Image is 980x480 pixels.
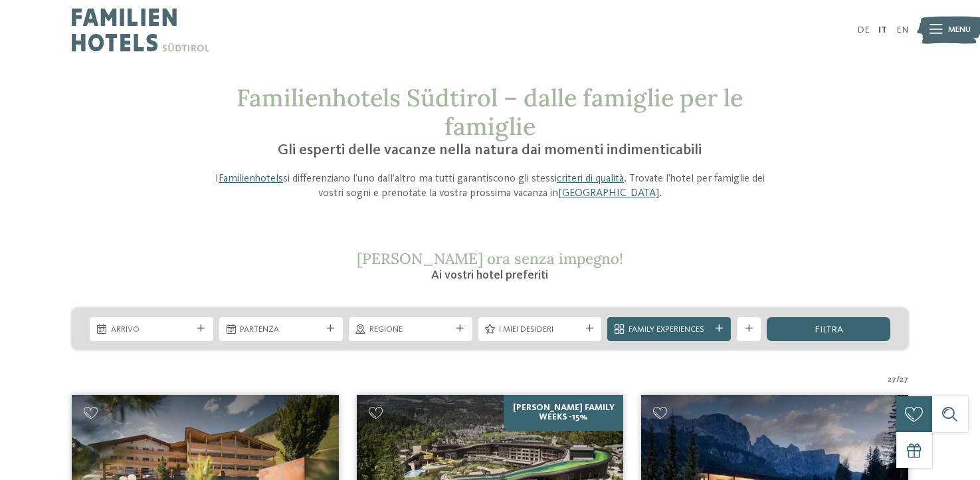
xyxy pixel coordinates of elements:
[557,174,624,184] a: criteri di qualità
[900,374,908,386] span: 27
[878,25,887,35] a: IT
[111,324,193,336] span: Arrivo
[219,174,283,184] a: Familienhotels
[629,324,710,336] span: Family Experiences
[896,25,908,35] a: EN
[357,249,623,268] span: [PERSON_NAME] ora senza impegno!
[278,143,702,158] span: Gli esperti delle vacanze nella natura dai momenti indimenticabili
[948,24,971,36] span: Menu
[815,325,843,334] span: filtra
[369,324,451,336] span: Regione
[431,269,548,281] span: Ai vostri hotel preferiti
[558,188,659,199] a: [GEOGRAPHIC_DATA]
[896,374,900,386] span: /
[499,324,581,336] span: I miei desideri
[857,25,870,35] a: DE
[888,374,896,386] span: 27
[240,324,322,336] span: Partenza
[206,172,775,201] p: I si differenziano l’uno dall’altro ma tutti garantiscono gli stessi . Trovate l’hotel per famigl...
[237,82,743,142] span: Familienhotels Südtirol – dalle famiglie per le famiglie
